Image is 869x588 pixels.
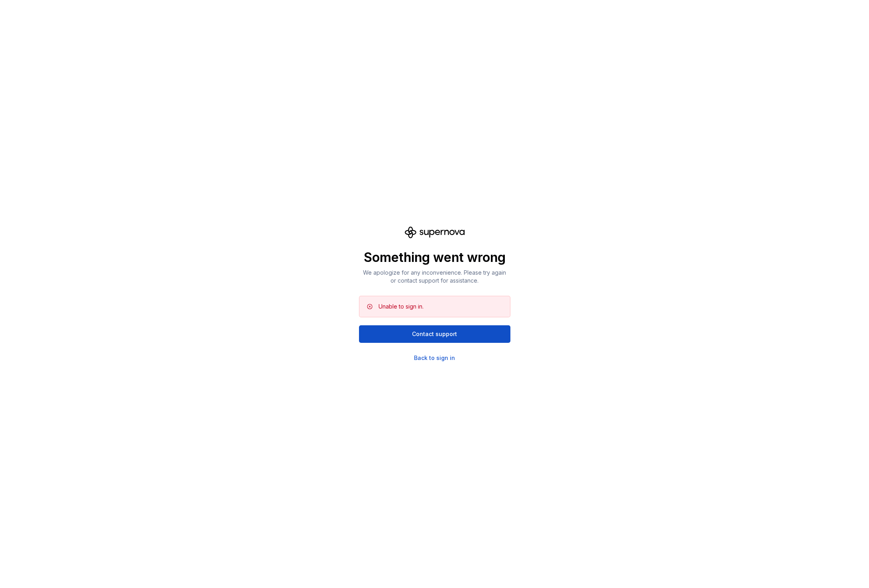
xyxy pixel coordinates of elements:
[412,330,457,338] span: Contact support
[414,354,455,362] a: Back to sign in
[359,325,510,343] button: Contact support
[359,250,510,265] p: Something went wrong
[379,303,424,311] div: Unable to sign in.
[359,269,510,285] p: We apologize for any inconvenience. Please try again or contact support for assistance.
